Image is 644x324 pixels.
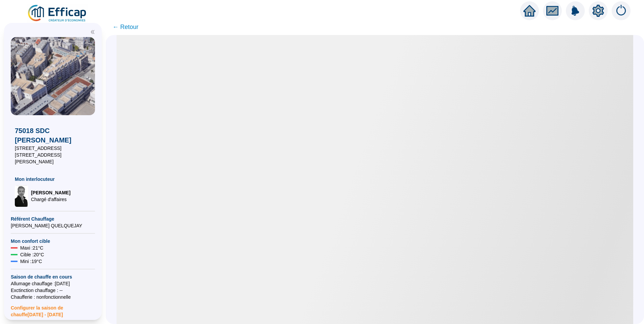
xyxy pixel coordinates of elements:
span: Configurer la saison de chauffe [DATE] - [DATE] [11,300,95,318]
span: [STREET_ADDRESS][PERSON_NAME] [15,152,91,165]
span: home [523,5,536,17]
span: Allumage chauffage : [DATE] [11,280,95,287]
img: Chargé d'affaires [15,185,28,207]
span: Chargé d'affaires [31,196,70,203]
span: 75018 SDC [PERSON_NAME] [15,126,91,145]
img: alerts [566,1,585,20]
span: fund [546,5,558,17]
span: Référent Chauffage [11,216,95,222]
span: Mini : 19 °C [20,258,42,265]
span: Mon interlocuteur [15,176,91,183]
img: alerts [612,1,631,20]
span: Mon confort cible [11,238,95,245]
span: Cible : 20 °C [20,251,44,258]
span: double-left [90,30,95,34]
span: Chaufferie : non fonctionnelle [11,294,95,300]
span: [PERSON_NAME] [31,189,70,196]
span: ← Retour [112,22,138,32]
span: Maxi : 21 °C [20,245,43,251]
span: Exctinction chauffage : -- [11,287,95,294]
img: efficap energie logo [27,4,88,23]
span: setting [592,5,604,17]
span: [PERSON_NAME] QUELQUEJAY [11,222,95,229]
span: Saison de chauffe en cours [11,273,95,280]
span: [STREET_ADDRESS] [15,145,91,152]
